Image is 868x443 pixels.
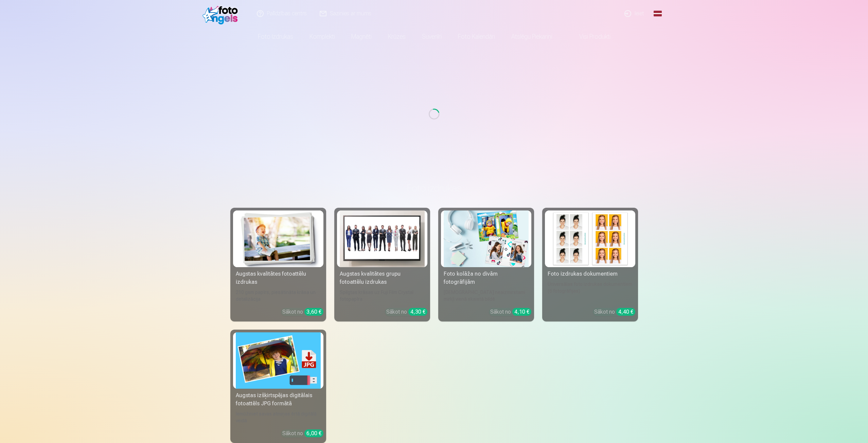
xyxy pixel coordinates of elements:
div: Universālas foto izdrukas dokumentiem (6 fotogrāfijas) [545,281,635,302]
div: Augstas izšķirtspējas digitālais fotoattēls JPG formātā [233,391,323,408]
div: 6,00 € [304,429,323,437]
div: Sākot no [282,429,323,438]
div: 4,10 € [512,308,531,316]
a: Foto kolāža no divām fotogrāfijāmFoto kolāža no divām fotogrāfijām[DEMOGRAPHIC_DATA] neaizmirstam... [438,208,534,321]
a: Komplekti [301,27,343,46]
a: Magnēti [343,27,380,46]
div: Sākot no [386,308,427,316]
img: Foto kolāža no divām fotogrāfijām [444,210,529,267]
div: Foto izdrukas dokumentiem [545,270,635,278]
a: Foto izdrukas dokumentiemFoto izdrukas dokumentiemUniversālas foto izdrukas dokumentiem (6 fotogr... [542,208,638,321]
img: /fa1 [202,3,242,24]
img: Augstas kvalitātes fotoattēlu izdrukas [236,210,321,267]
img: Augstas izšķirtspējas digitālais fotoattēls JPG formātā [236,332,321,389]
div: Iemūžiniet savas atmiņas ērtā digitālā veidā [233,410,323,424]
a: Augstas kvalitātes grupu fotoattēlu izdrukasAugstas kvalitātes grupu fotoattēlu izdrukasSpilgtas ... [334,208,430,321]
div: Augstas kvalitātes grupu fotoattēlu izdrukas [337,270,427,286]
a: Suvenīri [414,27,450,46]
div: 4,40 € [616,308,635,316]
div: 210 gsm papīrs, piesātināta krāsa un detalizācija [233,289,323,302]
div: Spilgtas krāsas uz Fuji Film Crystal fotopapīra [337,289,427,302]
div: Augstas kvalitātes fotoattēlu izdrukas [233,270,323,286]
a: Foto izdrukas [250,27,301,46]
a: Visi produkti [560,27,619,46]
img: Foto izdrukas dokumentiem [548,210,633,267]
div: Foto kolāža no divām fotogrāfijām [441,270,531,286]
div: [DEMOGRAPHIC_DATA] neaizmirstami mirkļi vienā skaistā bildē [441,289,531,302]
a: Atslēgu piekariņi [503,27,560,46]
a: Foto kalendāri [450,27,503,46]
div: Sākot no [594,308,635,316]
a: Augstas kvalitātes fotoattēlu izdrukasAugstas kvalitātes fotoattēlu izdrukas210 gsm papīrs, piesā... [230,208,326,321]
a: Krūzes [380,27,414,46]
img: Augstas kvalitātes grupu fotoattēlu izdrukas [340,210,425,267]
div: Sākot no [282,308,323,316]
div: 3,60 € [304,308,323,316]
h3: Foto izdrukas [236,182,633,194]
div: 4,30 € [408,308,427,316]
div: Sākot no [490,308,531,316]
